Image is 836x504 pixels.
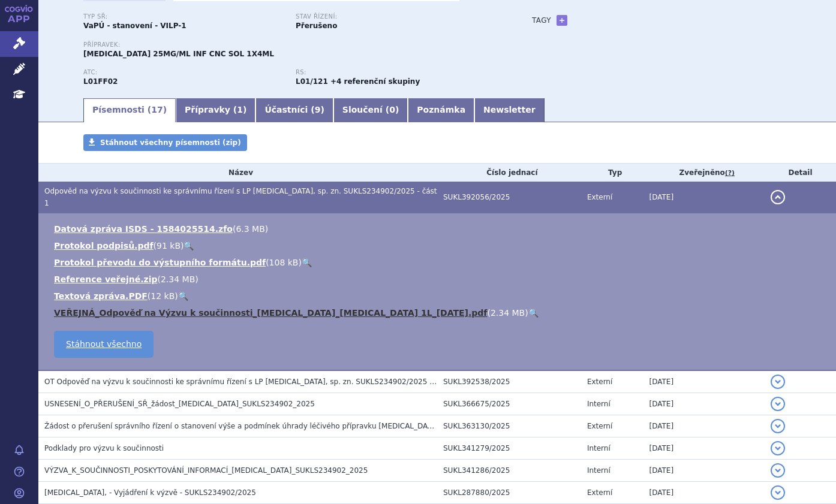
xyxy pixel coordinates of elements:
a: Stáhnout všechny písemnosti (zip) [83,134,247,151]
span: Žádost o přerušení správního řízení o stanovení výše a podmínek úhrady léčivého přípravku KEYTRUD... [44,422,540,430]
td: SUKL341279/2025 [437,437,581,460]
span: 12 kB [151,291,175,301]
a: + [557,15,567,26]
a: Protokol převodu do výstupního formátu.pdf [54,258,266,267]
td: [DATE] [643,460,765,482]
span: Externí [587,193,612,201]
td: SUKL363130/2025 [437,415,581,437]
button: detail [771,190,785,204]
a: Newsletter [474,98,545,122]
abbr: (?) [725,169,735,177]
span: Interní [587,466,611,475]
button: detail [771,441,785,455]
span: Interní [587,444,611,452]
a: Datová zpráva ISDS - 1584025514.zfo [54,224,233,234]
li: ( ) [54,256,824,268]
a: Stáhnout všechno [54,331,154,358]
li: ( ) [54,273,824,285]
th: Typ [581,164,643,182]
strong: VaPÚ - stanovení - VILP-1 [83,22,187,30]
strong: Přerušeno [296,22,337,30]
a: Reference veřejné.zip [54,274,157,284]
p: Stav řízení: [296,13,496,20]
h3: Tagy [532,13,551,28]
strong: pembrolizumab [296,77,328,86]
span: Externí [587,488,612,497]
th: Číslo jednací [437,164,581,182]
span: USNESENÍ_O_PŘERUŠENÍ_SŘ_žádost_KEYTRUDA_SUKLS234902_2025 [44,400,315,408]
p: Přípravek: [83,41,508,49]
td: [DATE] [643,437,765,460]
span: Odpověd na výzvu k součinnosti ke správnímu řízení s LP Keytruda, sp. zn. SUKLS234902/2025 - část 1 [44,187,437,207]
td: SUKL366675/2025 [437,393,581,415]
button: detail [771,375,785,389]
td: SUKL392538/2025 [437,370,581,393]
td: [DATE] [643,370,765,393]
td: [DATE] [643,182,765,213]
td: [DATE] [643,482,765,504]
span: Podklady pro výzvu k součinnosti [44,444,164,452]
span: 9 [315,105,321,114]
th: Detail [765,164,836,182]
a: Sloučení (0) [333,98,408,122]
span: 108 kB [269,258,299,267]
a: Poznámka [408,98,474,122]
th: Název [38,164,437,182]
strong: PEMBROLIZUMAB [83,77,118,86]
span: 2.34 MB [491,308,525,318]
a: 🔍 [178,291,188,301]
a: Přípravky (1) [176,98,255,122]
span: OT Odpověď na výzvu k součinnosti ke správnímu řízení s LP Keytruda, sp. zn. SUKLS234902/2025 - č... [44,378,528,386]
span: VÝZVA_K_SOUČINNOSTI_POSKYTOVÁNÍ_INFORMACÍ_KEYTRUDA_SUKLS234902_2025 [44,466,368,475]
span: KEYTRUDA, - Vyjádření k výzvě - SUKLS234902/2025 [44,488,256,497]
a: VEŘEJNÁ_Odpověď na Výzvu k součinnosti_[MEDICAL_DATA]_[MEDICAL_DATA] 1L_[DATE].pdf [54,308,487,318]
span: Interní [587,400,611,408]
a: 🔍 [528,308,539,318]
span: Externí [587,422,612,430]
span: 0 [389,105,395,114]
li: ( ) [54,307,824,319]
span: 6.3 MB [236,224,264,234]
span: 91 kB [157,241,181,251]
span: 2.34 MB [161,274,195,284]
a: Písemnosti (17) [83,98,176,122]
span: [MEDICAL_DATA] 25MG/ML INF CNC SOL 1X4ML [83,50,274,58]
a: 🔍 [184,241,194,251]
li: ( ) [54,290,824,302]
button: detail [771,397,785,411]
td: SUKL392056/2025 [437,182,581,213]
td: [DATE] [643,415,765,437]
p: ATC: [83,69,284,76]
button: detail [771,463,785,478]
span: Externí [587,378,612,386]
button: detail [771,419,785,433]
td: SUKL287880/2025 [437,482,581,504]
a: Textová zpráva.PDF [54,291,148,301]
li: ( ) [54,240,824,252]
span: 17 [151,105,163,114]
a: Účastníci (9) [255,98,333,122]
strong: +4 referenční skupiny [330,77,420,86]
td: SUKL341286/2025 [437,460,581,482]
a: Protokol podpisů.pdf [54,241,154,251]
p: Typ SŘ: [83,13,284,20]
a: 🔍 [302,258,312,267]
span: 1 [237,105,243,114]
p: RS: [296,69,496,76]
button: detail [771,485,785,500]
th: Zveřejněno [643,164,765,182]
td: [DATE] [643,393,765,415]
li: ( ) [54,223,824,235]
span: Stáhnout všechny písemnosti (zip) [100,138,241,147]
